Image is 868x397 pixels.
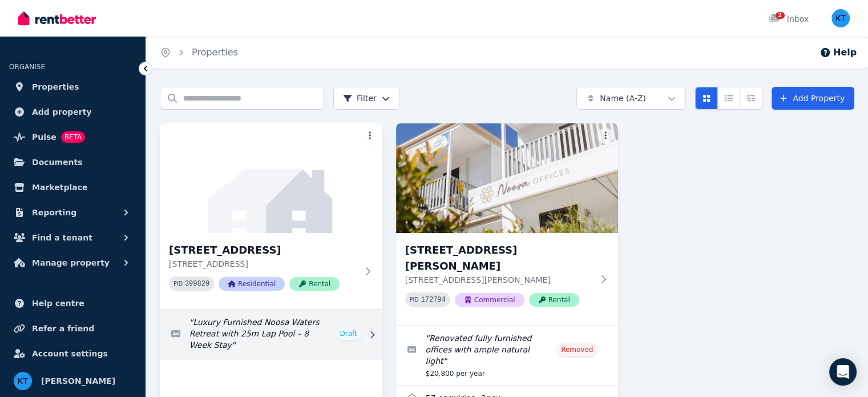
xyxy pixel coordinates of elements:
[600,93,646,104] span: Name (A-Z)
[410,296,419,303] small: PID
[831,9,850,27] img: Kerri Thomas
[9,176,136,199] a: Marketplace
[9,101,136,123] a: Add property
[32,130,56,144] span: Pulse
[405,242,594,274] h3: [STREET_ADDRESS][PERSON_NAME]
[32,105,92,119] span: Add property
[32,206,76,219] span: Reporting
[192,47,238,58] a: Properties
[32,256,110,270] span: Manage property
[829,358,857,386] div: Open Intercom Messenger
[18,10,96,27] img: RentBetter
[169,242,357,258] h3: [STREET_ADDRESS]
[597,128,613,144] button: More options
[9,251,136,274] button: Manage property
[455,293,524,307] span: Commercial
[9,126,136,149] a: PulseBETA
[32,181,87,194] span: Marketplace
[160,310,382,360] a: Edit listing: Luxury Furnished Noosa Waters Retreat with 25m Lap Pool – 8 Week Stay
[61,131,85,143] span: BETA
[9,151,136,174] a: Documents
[9,75,136,98] a: Properties
[396,123,619,233] img: 2/65 Mary Street, Noosaville
[32,296,84,310] span: Help centre
[740,87,762,110] button: Expanded list view
[695,87,718,110] button: Card view
[362,128,378,144] button: More options
[146,37,252,69] nav: Breadcrumb
[396,326,619,385] a: Edit listing: Renovated fully furnished offices with ample natural light
[333,87,400,110] button: Filter
[343,93,377,104] span: Filter
[9,201,136,224] button: Reporting
[776,12,785,19] span: 2
[9,342,136,365] a: Account settings
[185,280,209,288] code: 399829
[32,347,108,360] span: Account settings
[32,80,79,94] span: Properties
[769,13,809,25] div: Inbox
[41,374,115,388] span: [PERSON_NAME]
[772,87,854,110] a: Add Property
[160,123,382,309] a: 2 Oceanmist Ct, Noosaville[STREET_ADDRESS][STREET_ADDRESS]PID 399829ResidentialRental
[219,277,285,291] span: Residential
[289,277,340,291] span: Rental
[529,293,579,307] span: Rental
[9,317,136,340] a: Refer a friend
[160,123,382,233] img: 2 Oceanmist Ct, Noosaville
[9,292,136,315] a: Help centre
[405,274,594,286] p: [STREET_ADDRESS][PERSON_NAME]
[14,372,32,390] img: Kerri Thomas
[32,231,92,244] span: Find a tenant
[717,87,740,110] button: Compact list view
[32,155,83,169] span: Documents
[32,322,94,335] span: Refer a friend
[819,46,857,59] button: Help
[695,87,762,110] div: View options
[169,258,357,270] p: [STREET_ADDRESS]
[173,280,183,287] small: PID
[576,87,686,110] button: Name (A-Z)
[9,63,45,71] span: ORGANISE
[9,226,136,249] button: Find a tenant
[421,296,446,304] code: 172794
[396,123,619,325] a: 2/65 Mary Street, Noosaville[STREET_ADDRESS][PERSON_NAME][STREET_ADDRESS][PERSON_NAME]PID 172794C...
